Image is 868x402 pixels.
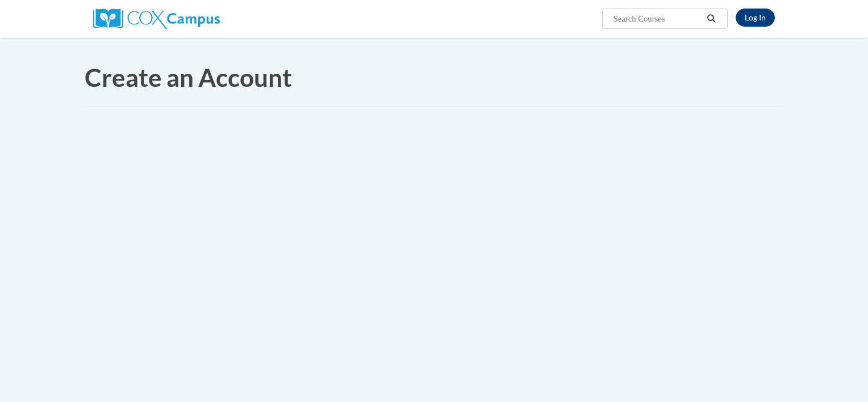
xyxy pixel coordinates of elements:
[93,13,220,23] a: Cox Campus
[703,12,720,26] button: Search
[612,12,703,26] input: Search Courses
[736,9,775,27] a: Log In
[93,9,220,29] img: Cox Campus
[707,15,717,23] i: 
[85,62,292,92] span: Create an Account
